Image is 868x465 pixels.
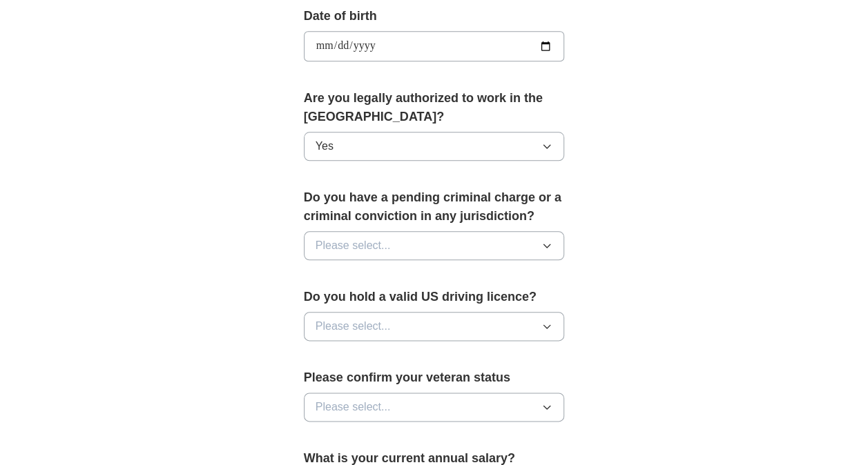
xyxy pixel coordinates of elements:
[316,138,334,155] span: Yes
[304,188,565,226] label: Do you have a pending criminal charge or a criminal conviction in any jurisdiction?
[316,318,391,335] span: Please select...
[304,89,565,126] label: Are you legally authorized to work in the [GEOGRAPHIC_DATA]?
[316,237,391,254] span: Please select...
[304,368,565,387] label: Please confirm your veteran status
[304,231,565,260] button: Please select...
[304,393,565,422] button: Please select...
[304,132,565,161] button: Yes
[304,288,565,306] label: Do you hold a valid US driving licence?
[304,312,565,341] button: Please select...
[304,7,565,26] label: Date of birth
[316,399,391,415] span: Please select...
